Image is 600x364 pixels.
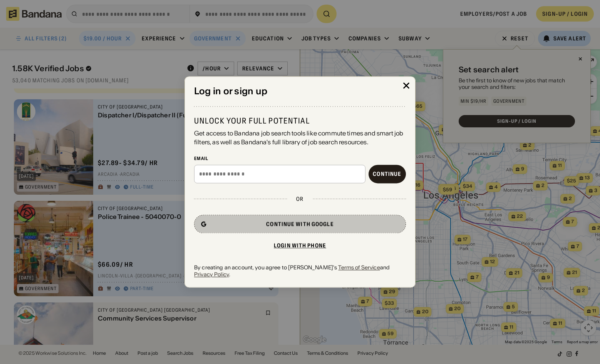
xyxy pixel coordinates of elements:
div: By creating an account, you agree to [PERSON_NAME]'s and . [194,264,406,278]
div: Get access to Bandana job search tools like commute times and smart job filters, as well as Banda... [194,129,406,147]
div: Email [194,155,406,162]
div: Continue [373,171,401,177]
div: Continue with Google [266,221,334,227]
a: Privacy Policy [194,271,229,278]
div: Login with phone [274,243,326,248]
div: or [296,195,303,202]
div: Unlock your full potential [194,116,406,126]
a: Terms of Service [338,264,380,271]
div: Log in or sign up [194,86,406,97]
